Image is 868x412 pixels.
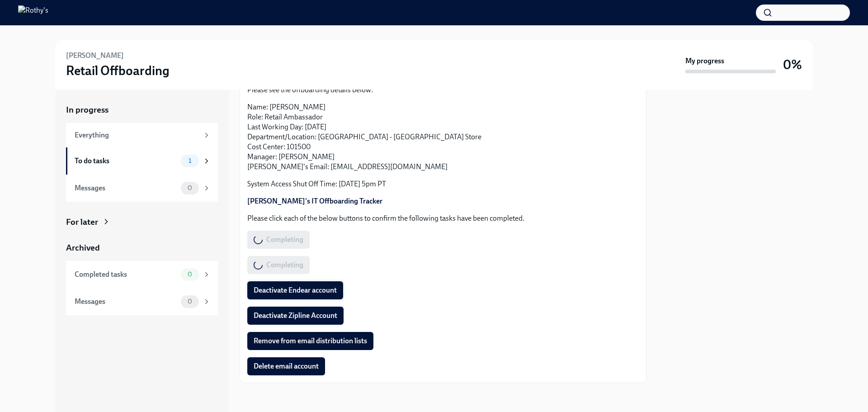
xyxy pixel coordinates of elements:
[75,130,199,140] div: Everything
[247,179,639,189] p: System Access Shut Off Time: [DATE] 5pm PT
[247,85,639,95] p: Please see the offboarding details below:
[66,51,124,61] h6: [PERSON_NAME]
[183,157,197,164] span: 1
[18,5,48,20] img: Rothy's
[75,297,177,307] div: Messages
[66,62,170,79] h3: Retail Offboarding
[75,183,177,193] div: Messages
[247,197,382,205] a: [PERSON_NAME]'s IT Offboarding Tracker
[685,56,724,66] strong: My progress
[182,298,198,305] span: 0
[66,104,218,116] a: In progress
[247,307,344,325] button: Deactivate Zipline Account
[75,270,177,279] div: Completed tasks
[66,216,98,228] div: For later
[247,332,373,350] button: Remove from email distribution lists
[247,213,639,223] p: Please click each of the below buttons to confirm the following tasks have been completed.
[182,271,198,278] span: 0
[66,261,218,288] a: Completed tasks0
[66,147,218,175] a: To do tasks1
[254,311,337,320] span: Deactivate Zipline Account
[66,242,218,254] a: Archived
[254,286,337,295] span: Deactivate Endear account
[66,216,218,228] a: For later
[182,185,198,191] span: 0
[247,357,325,375] button: Delete email account
[247,281,343,299] button: Deactivate Endear account
[783,57,802,73] h3: 0%
[254,336,367,346] span: Remove from email distribution lists
[75,156,177,166] div: To do tasks
[66,288,218,315] a: Messages0
[254,362,319,371] span: Delete email account
[66,175,218,202] a: Messages0
[66,123,218,147] a: Everything
[247,102,639,172] p: Name: [PERSON_NAME] Role: Retail Ambassador Last Working Day: [DATE] Department/Location: [GEOGRA...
